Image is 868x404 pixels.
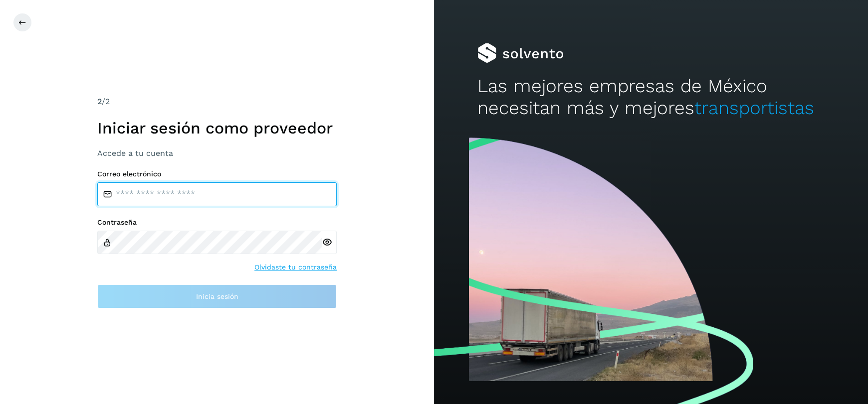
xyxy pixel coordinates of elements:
[97,170,337,178] label: Correo electrónico
[477,75,825,120] h2: Las mejores empresas de México necesitan más y mejores
[97,119,337,137] h1: Iniciar sesión como proveedor
[97,97,102,106] span: 2
[694,97,814,119] span: transportistas
[97,148,337,158] h3: Accede a tu cuenta
[254,262,337,272] a: Olvidaste tu contraseña
[196,293,238,300] span: Inicia sesión
[97,284,337,308] button: Inicia sesión
[97,96,337,108] div: /2
[97,218,337,227] label: Contraseña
